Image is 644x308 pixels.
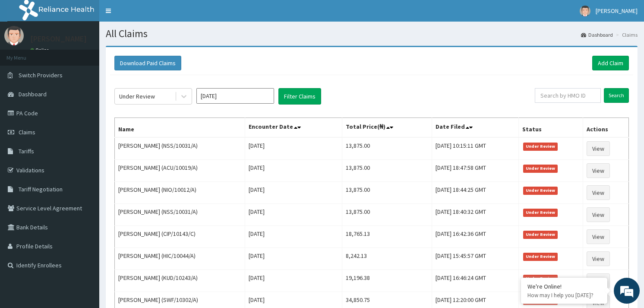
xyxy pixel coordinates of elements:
th: Status [518,118,583,138]
p: [PERSON_NAME] [30,35,87,43]
td: [DATE] [245,204,342,226]
span: Under Review [523,209,558,216]
td: [PERSON_NAME] (NIO/10012/A) [115,182,245,204]
div: We're Online! [527,283,601,290]
td: [PERSON_NAME] (NSS/10031/A) [115,137,245,160]
td: 13,875.00 [342,137,432,160]
span: Under Review [523,165,558,172]
td: 13,875.00 [342,204,432,226]
a: View [587,273,610,288]
td: [DATE] [245,270,342,292]
h1: All Claims [106,28,638,39]
a: View [587,207,610,222]
div: Under Review [119,92,155,101]
th: Date Filed [432,118,519,138]
td: [PERSON_NAME] (HIC/10044/A) [115,248,245,270]
td: 18,765.13 [342,226,432,248]
a: View [587,141,610,156]
td: 8,242.13 [342,248,432,270]
td: [DATE] 18:47:58 GMT [432,160,519,182]
td: [DATE] 18:40:32 GMT [432,204,519,226]
td: [DATE] 16:46:24 GMT [432,270,519,292]
td: 19,196.38 [342,270,432,292]
a: Dashboard [581,31,613,38]
th: Encounter Date [245,118,342,138]
span: Tariff Negotiation [19,185,63,193]
span: Under Review [523,275,558,283]
td: [DATE] [245,160,342,182]
td: [PERSON_NAME] (KUD/10243/A) [115,270,245,292]
span: Dashboard [19,90,47,98]
span: [PERSON_NAME] [596,7,638,15]
button: Filter Claims [278,88,321,105]
img: User Image [580,6,590,16]
li: Claims [614,31,638,38]
td: [DATE] [245,248,342,270]
td: [DATE] 16:42:36 GMT [432,226,519,248]
td: 13,875.00 [342,182,432,204]
span: Under Review [523,231,558,238]
td: [DATE] 10:15:11 GMT [432,137,519,160]
img: User Image [4,26,24,45]
td: [PERSON_NAME] (ACU/10019/A) [115,160,245,182]
th: Total Price(₦) [342,118,432,138]
td: 13,875.00 [342,160,432,182]
td: [DATE] [245,226,342,248]
a: View [587,251,610,266]
span: Tariffs [19,147,34,155]
td: [PERSON_NAME] (CIP/10143/C) [115,226,245,248]
a: View [587,185,610,200]
input: Search [604,88,629,103]
a: View [587,229,610,244]
th: Name [115,118,245,138]
a: Online [30,47,51,53]
td: [DATE] 15:45:57 GMT [432,248,519,270]
td: [DATE] 18:44:25 GMT [432,182,519,204]
span: Under Review [523,253,558,260]
input: Search by HMO ID [535,88,601,103]
span: Under Review [523,143,558,150]
a: Add Claim [592,56,629,70]
td: [DATE] [245,182,342,204]
p: How may I help you today? [527,292,601,299]
span: Under Review [523,187,558,194]
th: Actions [583,118,628,138]
button: Download Paid Claims [114,56,181,70]
input: Select Month and Year [196,88,274,104]
td: [DATE] [245,137,342,160]
td: [PERSON_NAME] (NSS/10031/A) [115,204,245,226]
span: Claims [19,128,35,136]
span: Switch Providers [19,71,63,79]
a: View [587,163,610,178]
